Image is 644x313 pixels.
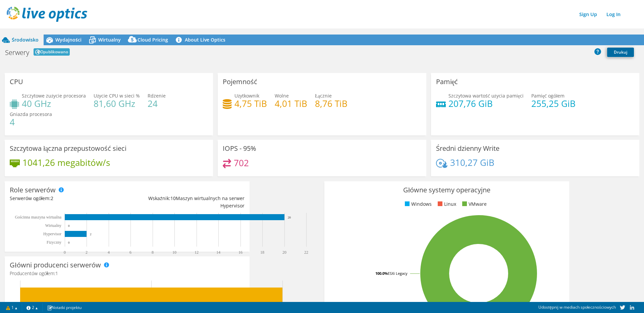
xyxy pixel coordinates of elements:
[450,159,494,166] h4: 310,27 GiB
[531,100,576,107] h4: 255,25 GiB
[68,241,70,244] text: 0
[538,304,616,310] span: Udostępnij w mediach społecznościowych
[531,92,565,99] span: Pamięć ogółem
[55,37,82,43] span: Wydajności
[108,250,110,255] text: 4
[22,100,86,107] h4: 40 GHz
[329,186,564,194] h3: Główne systemy operacyjne
[448,100,524,107] h4: 207,76 GiB
[173,35,230,45] a: About Live Optics
[45,223,61,228] text: Wirtualny
[234,159,249,167] h4: 702
[7,7,87,22] img: live_optics_svg.svg
[448,92,524,99] span: Szczytowa wartość użycia pamięci
[315,92,332,99] span: Łącznie
[436,78,458,85] h3: Pamięć
[388,271,408,276] tspan: ESXi Legacy
[10,261,101,269] h3: Główni producenci serwerów
[51,195,53,201] span: 2
[1,303,22,312] a: 1
[275,92,289,99] span: Wolne
[234,92,259,99] span: Użytkownik
[68,224,70,228] text: 0
[22,159,110,166] h4: 1041,26 megabitów/s
[195,250,199,255] text: 12
[223,145,256,152] h3: IOPS - 95%
[403,200,432,208] li: Windows
[576,9,600,19] a: Sign Up
[436,200,456,208] li: Linux
[129,250,131,255] text: 6
[12,37,39,43] span: Środowisko
[375,271,388,276] tspan: 100.0%
[10,195,127,202] div: Serwerów ogółem:
[216,250,220,255] text: 14
[138,37,168,43] span: Cloud Pricing
[238,250,243,255] text: 16
[148,100,166,107] h4: 24
[10,111,52,117] span: Gniazda procesora
[34,48,70,56] span: Opublikowano
[148,92,166,99] span: Rdzenie
[152,250,154,255] text: 8
[172,250,176,255] text: 10
[223,78,257,85] h3: Pojemność
[47,240,61,245] text: Fizyczny
[315,100,347,107] h4: 8,76 TiB
[5,49,29,56] h1: Serwery
[234,100,267,107] h4: 4,75 TiB
[436,145,499,152] h3: Średni dzienny Write
[461,200,487,208] li: VMware
[260,250,264,255] text: 18
[64,250,66,255] text: 0
[15,215,61,220] text: Gościnna maszyna wirtualna
[22,92,86,99] span: Szczytowe zużycie procesora
[43,232,61,236] text: Hypervisor
[94,92,140,99] span: Użycie CPU w sieci %
[86,250,88,255] text: 2
[127,195,245,209] div: Wskaźnik: Maszyn wirtualnych na serwer Hypervisor
[55,270,58,276] span: 1
[607,48,634,57] a: Drukuj
[170,195,176,201] span: 10
[288,216,291,219] text: 20
[10,270,245,277] h4: Producentów ogółem:
[275,100,307,107] h4: 4,01 TiB
[90,233,92,236] text: 2
[10,145,126,152] h3: Szczytowa łączna przepustowość sieci
[10,186,56,194] h3: Role serwerów
[603,9,624,19] a: Log In
[10,118,52,126] h4: 4
[304,250,308,255] text: 22
[98,37,121,43] span: Wirtualny
[42,303,86,312] a: Notatki projektu
[282,250,286,255] text: 20
[10,78,23,85] h3: CPU
[22,303,43,312] a: 2
[94,100,140,107] h4: 81,60 GHz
